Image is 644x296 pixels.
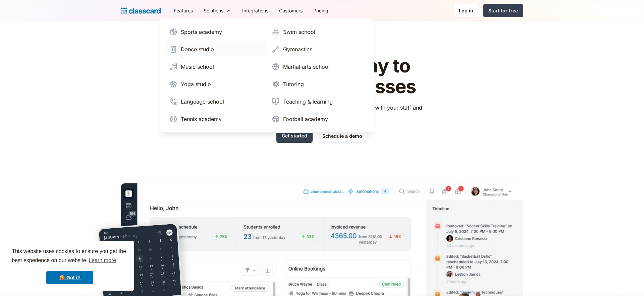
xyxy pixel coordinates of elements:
a: Language school [167,95,265,108]
a: Schedule a demo [317,129,368,143]
div: Martial arts school [283,63,330,71]
a: Teaching & learning [269,95,367,108]
span: This website uses cookies to ensure you get the best experience on our website. [12,247,128,265]
div: Tennis academy [181,115,222,123]
div: Language school [181,98,224,106]
div: Solutions [198,3,237,18]
div: Log in [459,7,473,14]
div: Music school [181,63,214,71]
a: Dance studio [167,43,265,56]
div: Yoga studio [181,80,211,88]
nav: Solutions [160,18,374,133]
div: Sports academy [181,28,222,36]
a: Customers [274,3,308,18]
a: Features [169,3,198,18]
div: Tutoring [283,80,304,88]
a: Start for free [483,4,523,17]
a: Sports academy [167,25,265,39]
div: Dance studio [181,45,214,53]
div: Solutions [204,7,223,14]
a: Swim school [269,25,367,39]
a: Log in [453,4,479,17]
a: Tennis academy [167,112,265,126]
a: Get started [276,129,313,143]
a: Pricing [308,3,334,18]
div: Gymnastics [283,45,312,53]
a: Integrations [237,3,274,18]
div: Start for free [488,7,518,14]
div: Swim school [283,28,315,36]
a: Football academy [269,112,367,126]
a: Tutoring [269,77,367,91]
a: learn more about cookies [88,255,117,265]
a: dismiss cookie message [46,271,93,284]
div: Teaching & learning [283,98,333,106]
a: Gymnastics [269,43,367,56]
a: Yoga studio [167,77,265,91]
a: Music school [167,60,265,73]
a: Martial arts school [269,60,367,73]
div: cookieconsent [5,241,134,291]
div: Football academy [283,115,328,123]
a: Logo [121,6,161,15]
